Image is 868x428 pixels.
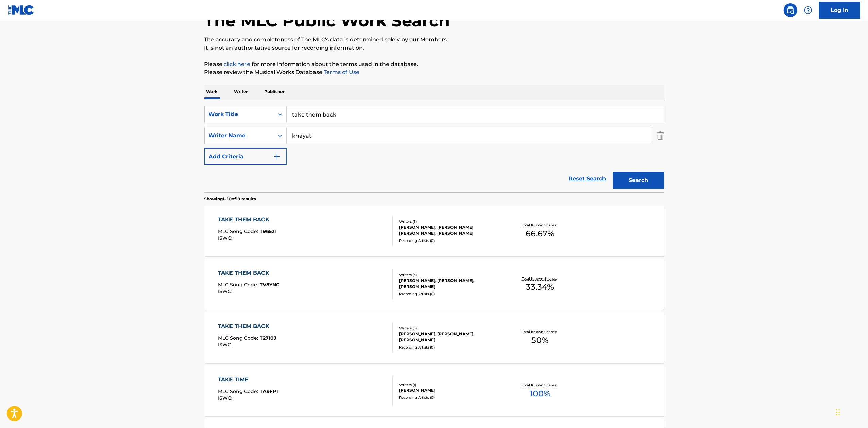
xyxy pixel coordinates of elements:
a: click here [224,61,251,67]
div: Recording Artists ( 0 ) [399,238,502,243]
span: MLC Song Code : [218,335,260,341]
span: 33.34 % [526,281,554,293]
span: ISWC : [218,235,234,241]
p: Showing 1 - 10 of 19 results [204,196,256,202]
span: MLC Song Code : [218,282,260,288]
a: TAKE THEM BACKMLC Song Code:T2710JISWC:Writers (3)[PERSON_NAME], [PERSON_NAME], [PERSON_NAME]Reco... [204,312,664,363]
div: [PERSON_NAME], [PERSON_NAME] [PERSON_NAME], [PERSON_NAME] [399,224,502,236]
span: ISWC : [218,395,234,401]
a: Log In [819,2,860,19]
span: ISWC : [218,288,234,295]
div: Recording Artists ( 0 ) [399,291,502,297]
p: Please review the Musical Works Database [204,68,664,76]
a: TAKE TIMEMLC Song Code:TA9FPTISWC:Writers (1)[PERSON_NAME]Recording Artists (0)Total Known Shares... [204,365,664,416]
div: Writers ( 3 ) [399,219,502,224]
div: Recording Artists ( 0 ) [399,345,502,350]
img: Delete Criterion [657,127,664,144]
p: Work [204,85,220,99]
div: TAKE THEM BACK [218,269,279,277]
p: The accuracy and completeness of The MLC's data is determined solely by our Members. [204,36,664,44]
img: 9d2ae6d4665cec9f34b9.svg [273,153,281,161]
p: Total Known Shares: [522,382,558,388]
p: It is not an authoritative source for recording information. [204,44,664,52]
div: Writers ( 3 ) [399,272,502,278]
div: Work Title [209,110,270,119]
a: Public Search [784,3,797,17]
p: Total Known Shares: [522,222,558,228]
p: Total Known Shares: [522,276,558,281]
div: Writers ( 3 ) [399,326,502,331]
span: TA9FPT [260,388,279,394]
img: search [786,6,795,14]
a: TAKE THEM BACKMLC Song Code:T9652IISWC:Writers (3)[PERSON_NAME], [PERSON_NAME] [PERSON_NAME], [PE... [204,206,664,256]
p: Please for more information about the terms used in the database. [204,60,664,68]
div: [PERSON_NAME] [399,387,502,393]
span: ISWC : [218,342,234,348]
span: 100 % [530,388,550,400]
img: MLC Logo [8,5,34,15]
span: 50 % [531,334,548,346]
div: TAKE THEM BACK [218,216,276,224]
p: Writer [232,85,250,99]
a: Reset Search [565,171,610,186]
div: Drag [836,402,840,423]
span: MLC Song Code : [218,228,260,234]
form: Search Form [204,106,664,192]
div: Writers ( 1 ) [399,382,502,387]
span: T2710J [260,335,276,341]
p: Total Known Shares: [522,329,558,334]
p: Publisher [262,85,287,99]
iframe: Chat Widget [834,395,868,428]
span: 66.67 % [526,228,554,240]
div: TAKE TIME [218,376,279,384]
div: [PERSON_NAME], [PERSON_NAME], [PERSON_NAME] [399,278,502,290]
a: TAKE THEM BACKMLC Song Code:TV8YNCISWC:Writers (3)[PERSON_NAME], [PERSON_NAME], [PERSON_NAME]Reco... [204,259,664,310]
div: Help [801,3,815,17]
div: [PERSON_NAME], [PERSON_NAME], [PERSON_NAME] [399,331,502,343]
button: Search [613,172,664,189]
span: TV8YNC [260,282,279,288]
div: TAKE THEM BACK [218,322,276,331]
div: Recording Artists ( 0 ) [399,395,502,400]
img: help [804,6,812,14]
h1: The MLC Public Work Search [204,11,450,31]
div: Writer Name [209,131,270,140]
a: Terms of Use [323,69,360,75]
button: Add Criteria [204,148,287,165]
span: T9652I [260,228,276,234]
span: MLC Song Code : [218,388,260,394]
